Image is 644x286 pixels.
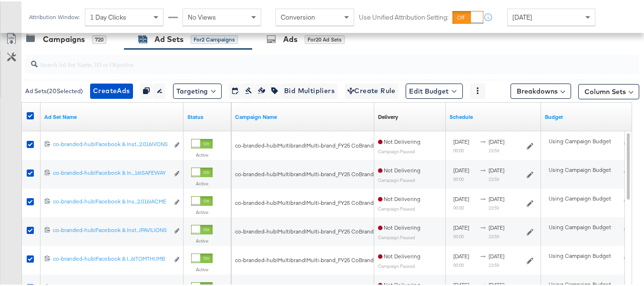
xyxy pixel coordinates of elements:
div: co-branded-hub|Facebook & Inst...|PAVILIONS [53,225,169,233]
button: CreateAds [90,82,133,97]
span: Not Delivering [378,165,420,172]
a: Shows when your Ad Set is scheduled to deliver. [450,112,537,119]
sub: 00:00 [453,232,464,238]
span: Create Ads [93,84,130,95]
div: Using Campaign Budget [549,222,622,230]
button: Column Sets [578,83,639,98]
sub: Campaign Paused [378,262,415,267]
a: Reflects the ability of your Ad Set to achieve delivery based on ad states, schedule and budget. [378,112,398,119]
button: Edit Budget [406,82,463,97]
sub: 23:59 [489,261,499,266]
div: Delivery [378,112,398,119]
div: Campaigns [43,32,85,43]
span: Conversion [281,11,315,20]
div: Attribution Window: [29,12,80,19]
a: co-branded-hub|Facebook & I...6|TOMTHUMB [53,254,169,264]
span: [DATE] [453,194,469,201]
label: Active [191,150,213,157]
button: Targeting [173,82,222,97]
button: Bid Multipliers [281,82,337,97]
a: Shows the current state of your Ad Set. [187,112,227,119]
span: [DATE] [453,165,469,172]
div: for 20 Ad Sets [305,34,345,42]
span: [DATE] [453,222,469,230]
span: [DATE] [489,194,504,201]
sub: 23:59 [489,146,499,152]
sub: 00:00 [453,175,464,180]
a: co-branded-hub|Facebook & Inst...|PAVILIONS [53,225,169,235]
span: [DATE] [512,11,532,20]
sub: 23:59 [489,232,499,238]
label: Active [191,208,213,214]
a: Your Ad Set name. [44,112,180,119]
a: Shows the current budget of Ad Set. [545,112,633,119]
div: Using Campaign Budget [549,251,622,258]
span: Not Delivering [378,222,420,230]
label: Active [191,179,213,185]
button: Breakdowns [511,82,571,97]
sub: Campaign Paused [378,233,415,239]
span: Not Delivering [378,194,420,201]
span: No Views [188,11,216,20]
label: Use Unified Attribution Setting: [359,11,449,21]
span: Bid Multipliers [284,84,335,95]
div: Ad Sets ( 20 Selected) [25,85,83,94]
div: Using Campaign Budget [549,136,622,144]
span: Create Rule [348,84,396,95]
sub: 00:00 [453,261,464,266]
sub: 00:00 [453,203,464,209]
sub: 23:59 [489,175,499,180]
div: for 2 Campaigns [191,34,238,42]
sub: Campaign Paused [378,176,415,181]
div: 720 [92,34,106,42]
sub: 00:00 [453,146,464,152]
a: Your campaign name. [235,112,370,119]
button: Create Rule [345,82,399,97]
label: Active [191,265,213,271]
label: Active [191,236,213,243]
sub: 23:59 [489,203,499,209]
div: Ads [283,32,297,43]
div: co-branded-hub|Facebook & Ins...2.016|ACME [53,196,169,204]
span: Not Delivering [378,251,420,258]
div: co-branded-hub|Facebook & I...6|TOMTHUMB [53,254,169,261]
span: [DATE] [489,165,504,172]
span: Not Delivering [378,137,420,144]
span: [DATE] [489,222,504,230]
a: co-branded-hub|Facebook & In...16|SAFEWAY [53,168,169,178]
input: Search Ad Set Name, ID or Objective [38,50,585,68]
sub: Campaign Paused [378,147,415,153]
span: 1 Day Clicks [90,11,126,20]
a: co-branded-hub|Facebook & Ins...2.016|ACME [53,196,169,206]
span: [DATE] [453,137,469,144]
sub: Campaign Paused [378,204,415,210]
span: [DATE] [489,137,504,144]
span: [DATE] [489,251,504,258]
div: Using Campaign Budget [549,193,622,201]
span: [DATE] [453,251,469,258]
div: Ad Sets [154,32,184,43]
div: co-branded-hub|Facebook & In...16|SAFEWAY [53,168,169,175]
div: Using Campaign Budget [549,165,622,172]
div: co-branded-hub|Facebook & Inst...2.016|VONS [53,139,169,147]
a: co-branded-hub|Facebook & Inst...2.016|VONS [53,139,169,149]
